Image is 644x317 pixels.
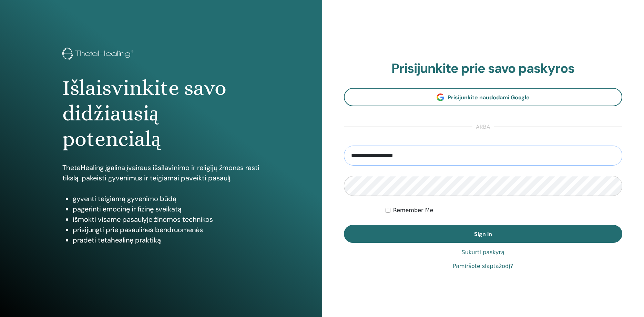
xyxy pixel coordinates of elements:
[73,225,260,235] li: prisijungti prie pasaulinės bendruomenės
[453,262,513,270] a: Pamiršote slaptažodį?
[393,206,433,215] label: Remember Me
[73,235,260,245] li: pradėti tetahealinę praktiką
[62,162,260,183] p: ThetaHealing įgalina įvairaus išsilavinimo ir religijų žmones rasti tikslą, pakeisti gyvenimus ir...
[462,248,504,257] a: Sukurti paskyrą
[62,75,260,152] h1: Išlaisvinkite savo didžiausią potencialą
[73,194,260,204] li: gyventi teigiamą gyvenimo būdą
[344,61,623,77] h2: Prisijunkite prie savo paskyros
[386,206,622,215] div: Keep me authenticated indefinitely or until I manually logout
[344,225,623,243] button: Sign In
[474,230,492,238] span: Sign In
[73,204,260,214] li: pagerinti emocinę ir fizinę sveikatą
[73,214,260,225] li: išmokti visame pasaulyje žinomos technikos
[448,94,530,101] span: Prisijunkite naudodami Google
[472,123,494,131] span: arba
[344,88,623,106] a: Prisijunkite naudodami Google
